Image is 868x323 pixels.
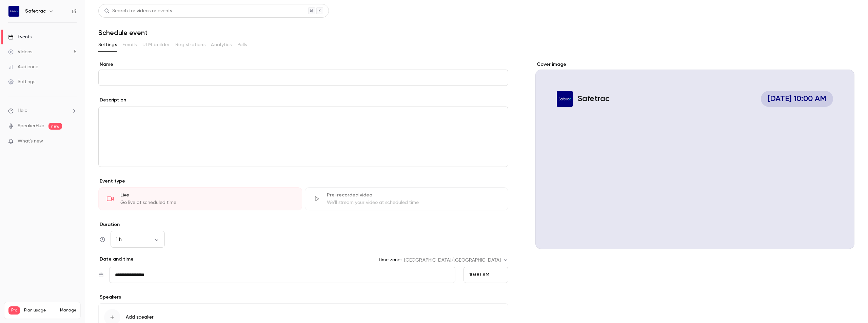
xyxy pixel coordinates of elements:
label: Name [98,61,508,68]
div: We'll stream your video at scheduled time [327,199,500,206]
section: Cover image [535,61,854,249]
span: Registrations [175,41,205,49]
div: Go live at scheduled time [120,199,294,206]
span: 10:00 AM [469,272,489,277]
div: Settings [8,78,35,85]
div: From [463,267,508,283]
span: Plan usage [24,308,56,313]
button: Settings [98,39,117,50]
h1: Schedule event [98,28,854,37]
div: Pre-recorded video [327,192,500,198]
div: Videos [8,49,32,55]
span: Pro [8,306,20,315]
div: LiveGo live at scheduled time [98,187,302,210]
div: editor [99,107,508,167]
label: Time zone: [378,256,401,263]
li: help-dropdown-opener [8,107,77,114]
span: Emails [122,41,137,49]
span: Help [18,107,27,114]
p: Speakers [98,294,508,301]
iframe: Noticeable Trigger [68,138,77,145]
p: Date and time [98,256,134,263]
a: Manage [60,308,76,313]
span: new [48,123,62,130]
h6: Safetrac [25,8,46,15]
label: Duration [98,221,508,228]
div: 1 h [111,236,165,243]
div: Pre-recorded videoWe'll stream your video at scheduled time [305,187,509,210]
span: Polls [237,41,247,49]
span: Analytics [211,41,232,49]
div: Audience [8,63,38,70]
label: Description [98,97,126,103]
div: Search for videos or events [104,7,172,15]
span: UTM builder [142,41,170,49]
span: What's new [18,138,43,145]
div: Events [8,34,32,40]
a: SpeakerHub [18,122,44,130]
div: [GEOGRAPHIC_DATA]/[GEOGRAPHIC_DATA] [404,257,509,264]
label: Cover image [535,61,854,68]
p: Event type [98,178,508,185]
section: description [98,107,508,167]
img: Safetrac [8,6,19,17]
span: Add speaker [126,314,154,321]
div: Live [120,192,294,198]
